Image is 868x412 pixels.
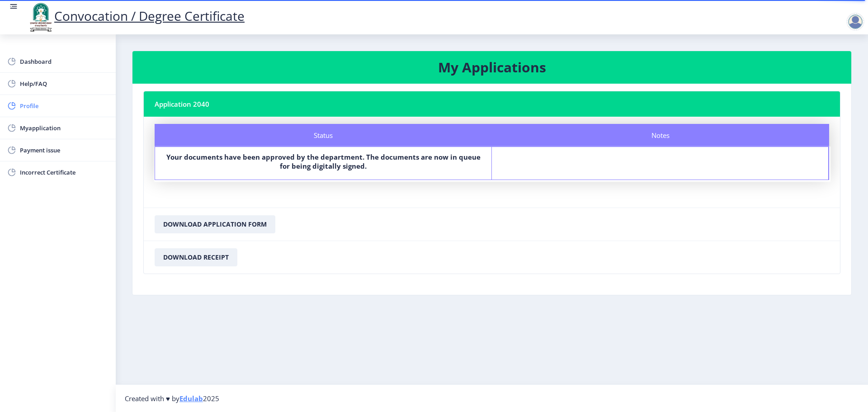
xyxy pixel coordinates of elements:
[155,124,492,147] div: Status
[155,248,237,266] button: Download Receipt
[27,2,54,33] img: logo
[166,152,481,170] b: Your documents have been approved by the department. The documents are now in queue for being dig...
[125,394,219,403] span: Created with ♥ by 2025
[144,91,840,117] nb-card-header: Application 2040
[27,7,245,24] a: Convocation / Degree Certificate
[155,215,275,233] button: Download Application Form
[20,56,108,67] span: Dashboard
[179,394,203,403] a: Edulab
[20,123,108,133] span: Myapplication
[20,167,108,178] span: Incorrect Certificate
[492,124,829,147] div: Notes
[20,78,108,89] span: Help/FAQ
[20,100,108,111] span: Profile
[143,58,840,76] h3: My Applications
[20,145,108,156] span: Payment issue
